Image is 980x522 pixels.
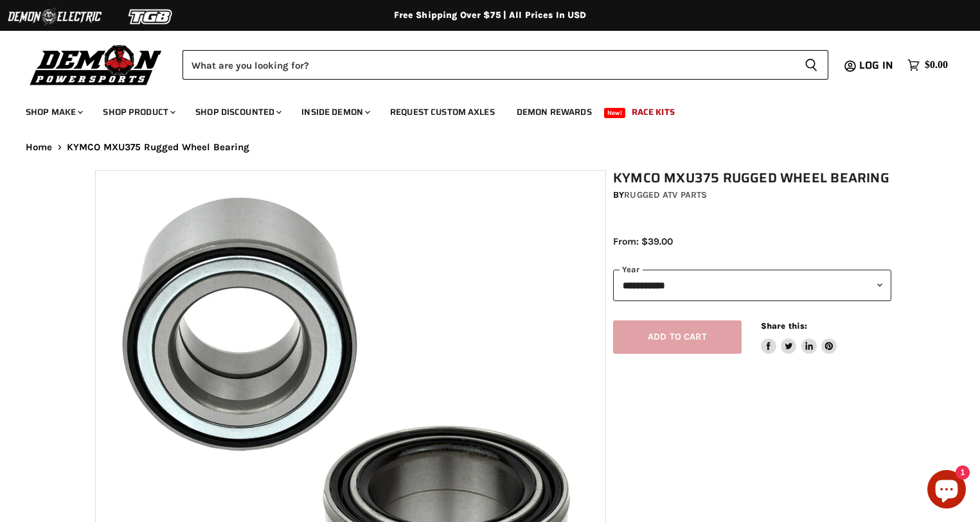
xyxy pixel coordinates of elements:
[26,142,53,153] a: Home
[16,99,91,125] a: Shop Make
[16,94,945,125] ul: Main menu
[794,50,828,80] button: Search
[923,470,970,512] inbox-online-store-chat: Shopify online store chat
[613,236,673,247] span: From: $39.00
[925,59,948,71] span: $0.00
[67,142,250,153] span: KYMCO MXU375 Rugged Wheel Bearing
[183,50,828,80] form: Product
[93,99,183,125] a: Shop Product
[26,42,166,87] img: Demon Powersports
[292,99,378,125] a: Inside Demon
[183,50,794,80] input: Search
[859,57,893,73] span: Log in
[613,170,892,186] h1: KYMCO MXU375 Rugged Wheel Bearing
[624,189,707,200] a: Rugged ATV Parts
[761,320,837,354] aside: Share this:
[6,4,103,29] img: Demon Electric Logo 2
[507,99,601,125] a: Demon Rewards
[761,321,807,331] span: Share this:
[380,99,504,125] a: Request Custom Axles
[853,60,901,71] a: Log in
[604,108,626,118] span: New!
[613,270,892,301] select: year
[103,4,199,29] img: TGB Logo 2
[613,188,892,202] div: by
[186,99,289,125] a: Shop Discounted
[622,99,684,125] a: Race Kits
[901,56,954,74] a: $0.00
